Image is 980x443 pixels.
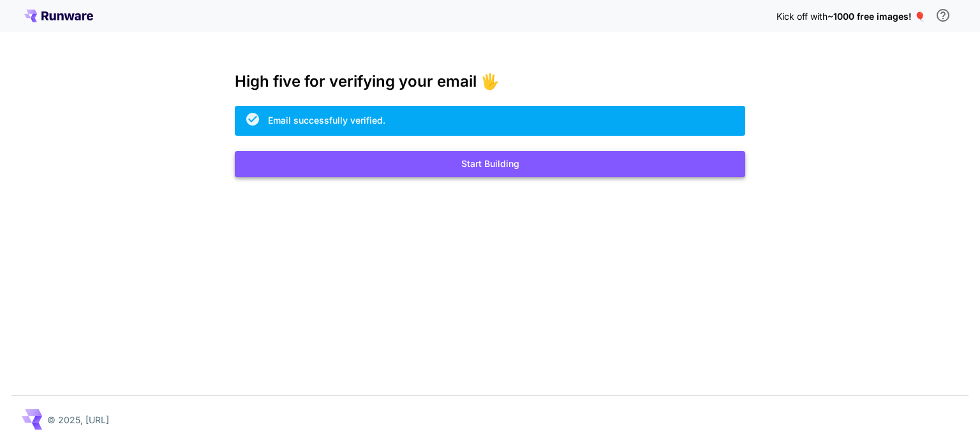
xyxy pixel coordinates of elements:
[235,151,745,177] button: Start Building
[47,413,109,426] p: © 2025, [URL]
[776,11,828,22] span: Kick off with
[235,73,745,91] h3: High five for verifying your email 🖐️
[828,11,925,22] span: ~1000 free images! 🎈
[930,3,956,28] button: In order to qualify for free credit, you need to sign up with a business email address and click ...
[268,113,385,127] div: Email successfully verified.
